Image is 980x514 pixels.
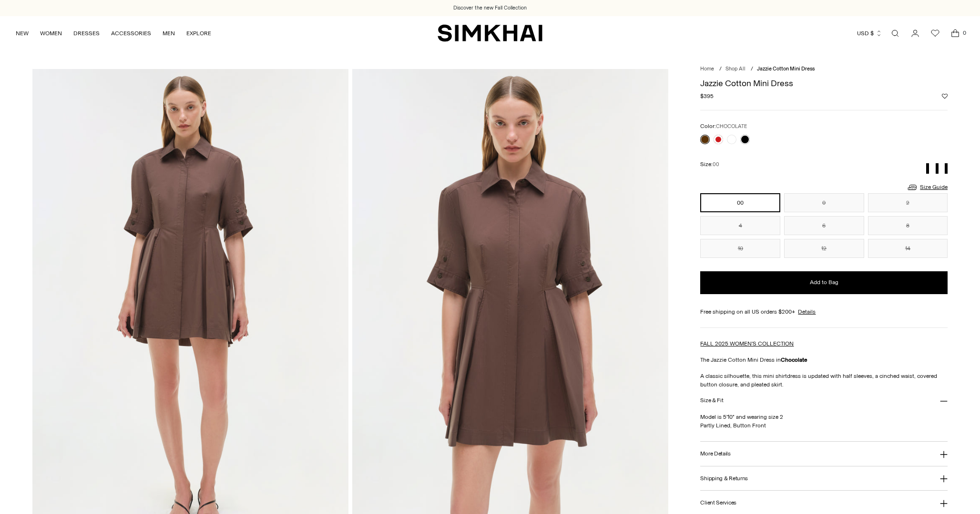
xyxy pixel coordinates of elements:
[751,65,753,73] div: /
[700,216,780,235] button: 4
[781,356,807,363] strong: Chocolate
[111,23,151,44] a: ACCESSORIES
[784,239,864,258] button: 12
[700,122,747,131] label: Color:
[719,65,722,73] div: /
[16,23,29,44] a: NEW
[857,23,882,44] button: USD $
[700,65,948,73] nav: breadcrumbs
[700,372,948,389] p: A classic silhouette, this mini shirtdress is updated with half sleeves, a cinched waist, covered...
[700,413,948,430] p: Model is 5'10" and wearing size 2 Partly Lined, Button Front
[186,23,211,44] a: EXPLORE
[700,397,723,404] h3: Size & Fit
[73,23,100,44] a: DRESSES
[907,181,948,193] a: Size Guide
[438,24,542,42] a: SIMKHAI
[453,4,527,12] a: Discover the new Fall Collection
[798,307,816,316] a: Details
[700,79,948,88] h1: Jazzie Cotton Mini Dress
[713,161,719,168] span: 00
[784,193,864,212] button: 0
[886,24,905,43] a: Open search modal
[700,389,948,413] button: Size & Fit
[700,500,736,506] h3: Client Services
[926,24,945,43] a: Wishlist
[700,160,719,169] label: Size:
[942,93,948,99] button: Add to Wishlist
[700,307,948,316] div: Free shipping on all US orders $200+
[700,239,780,258] button: 10
[700,66,714,72] a: Home
[700,340,794,347] a: FALL 2025 WOMEN'S COLLECTION
[716,123,747,129] span: CHOCOLATE
[700,193,780,212] button: 00
[868,193,948,212] button: 2
[784,216,864,235] button: 6
[906,24,925,43] a: Go to the account page
[700,271,948,294] button: Add to Bag
[700,356,948,364] p: The Jazzie Cotton Mini Dress in
[868,239,948,258] button: 14
[725,66,745,72] a: Shop All
[960,29,969,37] span: 0
[946,24,965,43] a: Open cart modal
[810,278,838,287] span: Add to Bag
[700,92,714,100] span: $395
[700,451,730,457] h3: More Details
[700,475,748,482] h3: Shipping & Returns
[757,66,815,72] span: Jazzie Cotton Mini Dress
[40,23,62,44] a: WOMEN
[868,216,948,235] button: 8
[700,442,948,466] button: More Details
[163,23,175,44] a: MEN
[700,466,948,491] button: Shipping & Returns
